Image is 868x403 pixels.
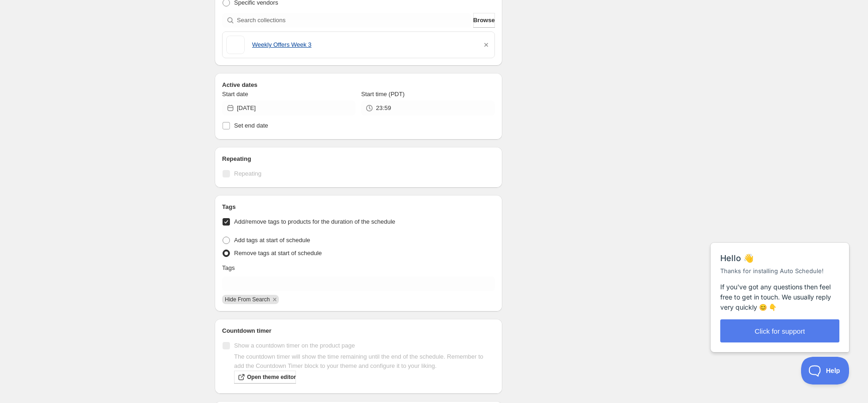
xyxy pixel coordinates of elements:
[361,91,404,98] span: Start time (PDT)
[234,170,261,177] span: Repeating
[706,219,855,357] iframe: Help Scout Beacon - Messages and Notifications
[234,237,310,244] span: Add tags at start of schedule
[225,296,270,303] span: Hide From Search
[247,373,296,381] span: Open theme editor
[234,352,495,371] p: The countdown timer will show the time remaining until the end of the schedule. Remember to add t...
[473,13,495,28] button: Browse
[234,371,296,384] a: Open theme editor
[473,16,495,25] span: Browse
[252,40,474,49] a: Weekly Offers Week 3
[222,80,495,90] h2: Active dates
[222,326,495,336] h2: Countdown timer
[271,295,279,304] button: Remove Hide From Search
[801,357,850,385] iframe: Help Scout Beacon - Open
[222,263,235,273] p: Tags
[237,13,471,28] input: Search collections
[234,342,355,349] span: Show a countdown timer on the product page
[234,122,268,129] span: Set end date
[234,218,395,225] span: Add/remove tags to products for the duration of the schedule
[234,250,322,256] span: Remove tags at start of schedule
[222,154,495,164] h2: Repeating
[222,202,495,212] h2: Tags
[222,91,248,98] span: Start date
